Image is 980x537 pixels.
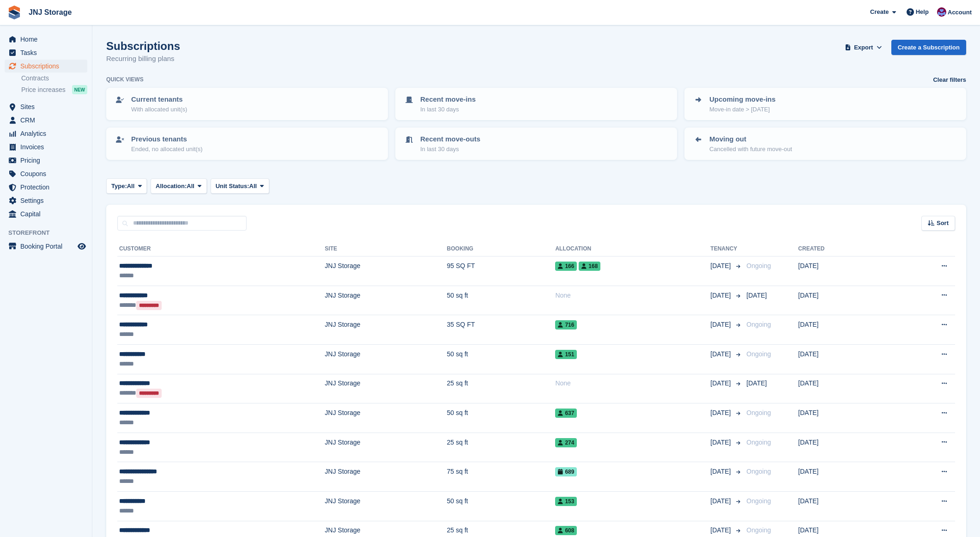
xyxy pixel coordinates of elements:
[5,207,87,220] a: menu
[798,403,889,433] td: [DATE]
[106,54,180,64] p: Recurring billing plans
[746,262,771,269] span: Ongoing
[710,242,743,256] th: Tenancy
[555,438,577,447] span: 274
[127,182,135,191] span: All
[447,374,556,403] td: 25 sq ft
[20,140,76,153] span: Invoices
[106,75,144,84] h6: Quick views
[325,462,447,492] td: JNJ Storage
[5,181,87,194] a: menu
[746,526,771,534] span: Ongoing
[447,491,556,521] td: 50 sq ft
[20,100,76,113] span: Sites
[20,167,76,180] span: Coupons
[5,140,87,153] a: menu
[325,315,447,345] td: JNJ Storage
[555,350,577,359] span: 151
[709,105,775,114] p: Move-in date > [DATE]
[107,128,387,159] a: Previous tenants Ended, no allocated unit(s)
[396,89,676,119] a: Recent move-ins In last 30 days
[420,145,480,154] p: In last 30 days
[798,315,889,345] td: [DATE]
[447,315,556,345] td: 35 SQ FT
[325,286,447,315] td: JNJ Storage
[710,496,732,506] span: [DATE]
[447,344,556,374] td: 50 sq ft
[131,94,187,105] p: Current tenants
[798,491,889,521] td: [DATE]
[798,286,889,315] td: [DATE]
[20,154,76,167] span: Pricing
[20,207,76,220] span: Capital
[447,403,556,433] td: 50 sq ft
[8,228,92,238] span: Storefront
[76,241,87,252] a: Preview store
[20,181,76,194] span: Protection
[20,33,76,46] span: Home
[709,94,775,105] p: Upcoming move-ins
[555,242,710,256] th: Allocation
[685,89,965,119] a: Upcoming move-ins Move-in date > [DATE]
[579,262,600,271] span: 168
[216,182,249,191] span: Unit Status:
[325,403,447,433] td: JNJ Storage
[325,256,447,286] td: JNJ Storage
[746,321,771,328] span: Ongoing
[325,242,447,256] th: Site
[5,100,87,113] a: menu
[325,491,447,521] td: JNJ Storage
[710,525,732,535] span: [DATE]
[746,439,771,446] span: Ongoing
[710,291,732,300] span: [DATE]
[937,7,946,17] img: Jonathan Scrase
[447,433,556,462] td: 25 sq ft
[106,40,180,52] h1: Subscriptions
[710,349,732,359] span: [DATE]
[156,182,187,191] span: Allocation:
[187,182,194,191] span: All
[7,6,21,19] img: stora-icon-8386f47178a22dfd0bd8f6a31ec36ba5ce8667c1dd55bd0f319d3a0aa187defe.svg
[843,40,884,55] button: Export
[151,178,207,194] button: Allocation: All
[20,60,76,73] span: Subscriptions
[933,75,966,85] a: Clear filters
[5,114,87,127] a: menu
[555,262,577,271] span: 166
[5,60,87,73] a: menu
[854,43,873,52] span: Export
[325,433,447,462] td: JNJ Storage
[20,240,76,253] span: Booking Portal
[420,94,476,105] p: Recent move-ins
[5,194,87,207] a: menu
[710,320,732,330] span: [DATE]
[5,154,87,167] a: menu
[916,7,929,17] span: Help
[25,5,75,20] a: JNJ Storage
[555,467,577,476] span: 689
[21,85,66,94] span: Price increases
[798,374,889,403] td: [DATE]
[5,127,87,140] a: menu
[798,344,889,374] td: [DATE]
[555,320,577,330] span: 716
[20,127,76,140] span: Analytics
[249,182,257,191] span: All
[447,462,556,492] td: 75 sq ft
[555,526,577,535] span: 608
[420,105,476,114] p: In last 30 days
[20,114,76,127] span: CRM
[131,105,187,114] p: With allocated unit(s)
[746,497,771,505] span: Ongoing
[5,33,87,46] a: menu
[685,128,965,159] a: Moving out Cancelled with future move-out
[21,74,87,83] a: Contracts
[5,240,87,253] a: menu
[709,145,792,154] p: Cancelled with future move-out
[447,286,556,315] td: 50 sq ft
[709,134,792,145] p: Moving out
[21,85,87,95] a: Price increases NEW
[746,468,771,475] span: Ongoing
[447,242,556,256] th: Booking
[798,242,889,256] th: Created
